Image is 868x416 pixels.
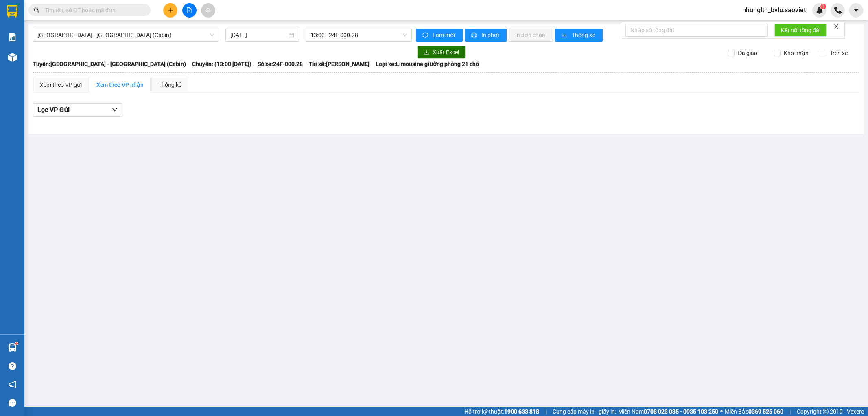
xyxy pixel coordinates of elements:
[15,342,18,345] sup: 1
[509,29,553,42] button: In đơn chọn
[736,5,812,15] span: nhungltn_bvlu.saoviet
[465,29,507,42] button: printerIn phơi
[8,53,17,62] img: warehouse-icon
[8,343,17,352] img: warehouse-icon
[376,59,479,68] span: Loại xe: Limousine giường phòng 21 chỗ
[720,410,723,413] span: ⚪️
[422,32,429,39] span: sync
[112,106,118,113] span: down
[816,7,823,14] img: icon-new-feature
[748,408,783,415] strong: 0369 525 060
[781,48,812,57] span: Kho nhận
[555,29,603,42] button: bar-chartThống kê
[849,3,863,18] button: caret-down
[7,5,17,18] img: logo-vxr
[158,80,181,89] div: Thống kê
[823,409,829,414] span: copyright
[826,48,851,57] span: Trên xe
[40,80,82,89] div: Xem theo VP gửi
[625,24,768,37] input: Nhập số tổng đài
[644,408,718,415] strong: 0708 023 035 - 0935 103 250
[572,31,596,40] span: Thống kê
[781,26,820,35] span: Kết nối tổng đài
[45,6,141,15] input: Tìm tên, số ĐT hoặc mã đơn
[205,7,211,13] span: aim
[33,103,122,117] button: Lọc VP Gửi
[481,31,500,40] span: In phơi
[168,7,173,13] span: plus
[230,31,287,40] input: 14/08/2025
[433,31,456,40] span: Làm mới
[504,408,539,415] strong: 1900 633 818
[416,29,463,42] button: syncLàm mới
[9,381,16,388] span: notification
[789,407,791,416] span: |
[8,33,17,41] img: solution-icon
[725,407,783,416] span: Miền Bắc
[774,24,827,37] button: Kết nối tổng đài
[192,59,251,68] span: Chuyến: (13:00 [DATE])
[37,29,214,41] span: Hà Nội - Lào Cai (Cabin)
[618,407,718,416] span: Miền Nam
[735,48,761,57] span: Đã giao
[834,7,842,14] img: phone-icon
[822,4,824,9] span: 1
[562,32,568,39] span: bar-chart
[853,7,860,14] span: caret-down
[37,105,70,115] span: Lọc VP Gửi
[471,32,478,39] span: printer
[833,24,839,29] span: close
[186,7,192,13] span: file-add
[9,399,16,407] span: message
[163,3,177,18] button: plus
[417,46,466,59] button: downloadXuất Excel
[553,407,616,416] span: Cung cấp máy in - giấy in:
[33,61,186,67] b: Tuyến: [GEOGRAPHIC_DATA] - [GEOGRAPHIC_DATA] (Cabin)
[464,407,539,416] span: Hỗ trợ kỹ thuật:
[96,80,144,89] div: Xem theo VP nhận
[182,3,197,18] button: file-add
[820,4,826,9] sup: 1
[9,362,16,370] span: question-circle
[310,29,407,41] span: 13:00 - 24F-000.28
[201,3,215,18] button: aim
[258,59,303,68] span: Số xe: 24F-000.28
[309,59,370,68] span: Tài xế: [PERSON_NAME]
[545,407,547,416] span: |
[34,7,39,13] span: search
